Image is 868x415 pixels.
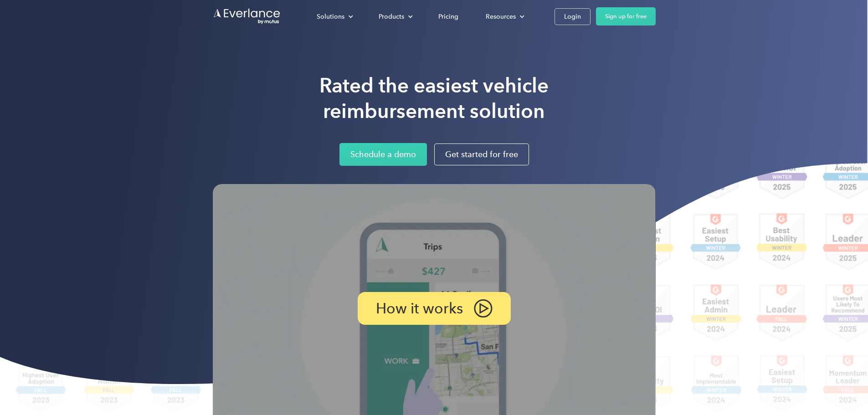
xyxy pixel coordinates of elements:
a: Get started for free [434,143,529,165]
a: Schedule a demo [339,143,427,166]
div: Pricing [438,11,458,22]
p: How it works [376,302,463,315]
div: Resources [486,11,516,22]
div: Login [564,11,581,22]
div: Products [379,11,404,22]
div: Solutions [317,11,344,22]
a: Go to homepage [213,8,281,25]
a: Login [555,8,591,25]
h1: Rated the easiest vehicle reimbursement solution [319,73,549,124]
a: Sign up for free [596,7,656,26]
a: Pricing [429,9,467,25]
